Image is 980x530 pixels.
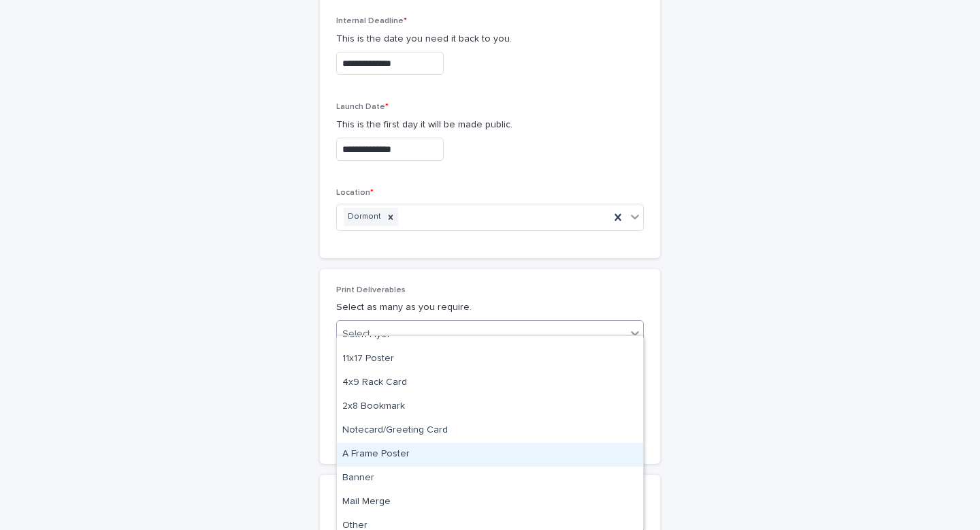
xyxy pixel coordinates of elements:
[337,419,643,443] div: Notecard/Greeting Card
[336,103,389,111] span: Launch Date
[336,17,407,25] span: Internal Deadline
[337,443,643,467] div: A Frame Poster
[337,395,643,419] div: 2x8 Bookmark
[337,490,643,514] div: Mail Merge
[336,32,644,46] p: This is the date you need it back to you.
[337,324,643,347] div: 8.5x11 Flyer
[337,347,643,371] div: 11x17 Poster
[336,286,406,294] span: Print Deliverables
[342,327,376,341] div: Select...
[344,208,383,226] div: Dormont
[336,300,644,315] p: Select as many as you require.
[337,371,643,395] div: 4x9 Rack Card
[336,189,374,197] span: Location
[337,467,643,490] div: Banner
[336,118,644,132] p: This is the first day it will be made public.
